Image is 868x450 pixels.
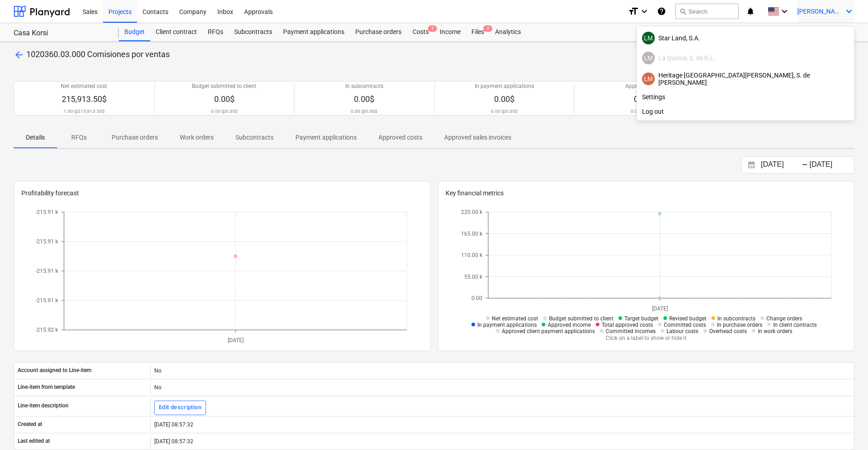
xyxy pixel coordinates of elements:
span: LM [644,75,652,82]
div: Lorian Medina [642,73,655,85]
div: Star Land, S.A. [642,32,849,44]
span: LM [644,54,652,62]
div: Lorian Medina [642,32,655,44]
div: Settings [637,90,854,104]
div: La Quince, S. de R.L. [642,52,849,64]
div: Widget de chat [823,406,868,450]
iframe: Chat Widget [823,406,868,450]
div: Heritage [GEOGRAPHIC_DATA][PERSON_NAME], S. de [PERSON_NAME] [642,72,849,86]
div: Lorian Medina [642,52,655,64]
div: Log out [637,104,854,119]
span: LM [644,34,652,42]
